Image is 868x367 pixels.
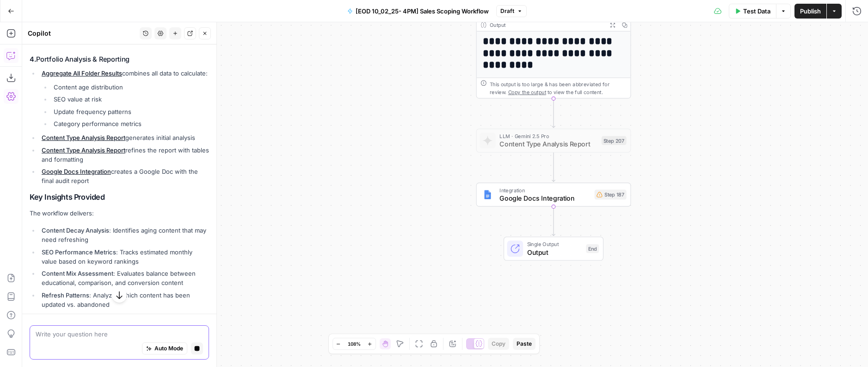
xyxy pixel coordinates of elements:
[513,338,536,350] button: Paste
[348,340,361,348] span: 108%
[42,270,113,277] strong: Content Mix Assessment
[527,247,582,257] span: Output
[28,29,137,38] div: Copilot
[54,37,92,44] a: Format JSON
[142,342,187,354] button: Auto Mode
[483,190,493,200] img: Instagram%20post%20-%201%201.png
[476,128,631,152] div: LLM · Gemini 2.5 ProContent Type Analysis ReportStep 207
[488,338,509,350] button: Copy
[552,99,555,128] g: Edge from step_220 to step_207
[496,5,527,17] button: Draft
[586,244,599,253] div: End
[30,193,209,202] h2: Key Insights Provided
[794,4,826,19] button: Publish
[39,312,209,330] li: : Provides actionable priorities for content optimization
[154,344,183,353] span: Auto Mode
[51,82,209,92] li: Content age distribution
[42,146,125,154] a: Content Type Analysis Report
[595,190,627,200] div: Step 187
[729,4,776,19] button: Test Data
[492,340,505,348] span: Copy
[42,313,123,320] strong: Strategic Recommendations
[499,186,591,194] span: Integration
[30,55,209,64] h3: 4.
[508,89,546,95] span: Copy the output
[39,226,209,244] li: : Identifies aging content that may need refreshing
[499,193,591,203] span: Google Docs Integration
[30,209,209,218] p: The workflow delivers:
[51,107,209,116] li: Update frequency patterns
[342,4,494,19] button: [EOD 10_02_25- 4PM] Sales Scoping Workflow
[36,55,129,63] strong: Portfolio Analysis & Reporting
[527,240,582,248] span: Single Output
[42,291,89,299] strong: Refresh Patterns
[39,69,209,128] li: combines all data to calculate:
[476,183,631,207] div: IntegrationGoogle Docs IntegrationStep 187
[800,6,821,16] span: Publish
[39,167,209,185] li: creates a Google Doc with the final audit report
[42,227,109,234] strong: Content Decay Analysis
[39,269,209,287] li: : Evaluates balance between educational, comparison, and conversion content
[42,168,111,175] a: Google Docs Integration
[39,133,209,142] li: generates initial analysis
[743,6,770,16] span: Test Data
[517,340,532,348] span: Paste
[499,132,597,140] span: LLM · Gemini 2.5 Pro
[39,291,209,309] li: : Analyzes which content has been updated vs. abandoned
[39,247,209,266] li: : Tracks estimated monthly value based on keyword rankings
[552,152,555,182] g: Edge from step_207 to step_187
[42,248,116,256] strong: SEO Performance Metrics
[500,7,514,15] span: Draft
[51,95,209,104] li: SEO value at risk
[51,119,209,128] li: Category performance metrics
[42,70,122,77] a: Aggregate All Folder Results
[490,80,627,96] div: This output is too large & has been abbreviated for review. to view the full content.
[476,237,631,261] div: Single OutputOutputEnd
[490,21,603,29] div: Output
[39,146,209,164] li: refines the report with tables and formatting
[602,136,627,145] div: Step 207
[356,6,489,16] span: [EOD 10_02_25- 4PM] Sales Scoping Workflow
[499,139,597,149] span: Content Type Analysis Report
[42,134,125,141] a: Content Type Analysis Report
[552,207,555,236] g: Edge from step_187 to end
